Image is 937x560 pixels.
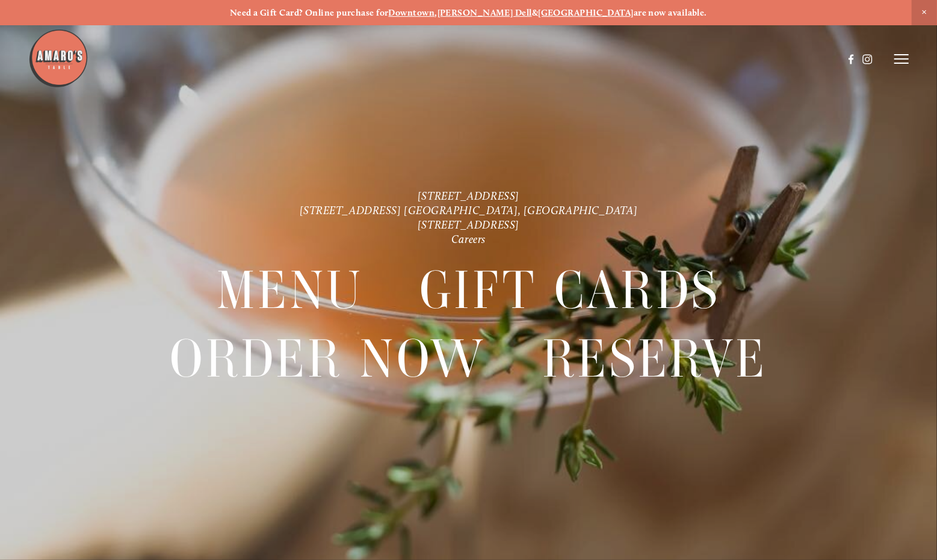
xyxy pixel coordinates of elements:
span: Reserve [542,325,767,393]
strong: , [434,7,437,18]
span: Menu [217,257,363,325]
span: Order Now [170,325,486,393]
a: Menu [217,257,363,324]
a: Order Now [170,325,486,392]
a: [STREET_ADDRESS] [418,189,519,203]
a: [PERSON_NAME] Dell [438,7,532,18]
strong: are now available. [634,7,707,18]
a: Gift Cards [419,257,720,324]
a: [STREET_ADDRESS] [GEOGRAPHIC_DATA], [GEOGRAPHIC_DATA] [300,203,638,217]
img: Amaro's Table [28,28,88,88]
strong: & [532,7,538,18]
a: [GEOGRAPHIC_DATA] [538,7,634,18]
a: [STREET_ADDRESS] [418,218,519,232]
span: Gift Cards [419,257,720,325]
a: Reserve [542,325,767,392]
strong: Need a Gift Card? Online purchase for [230,7,389,18]
a: Careers [451,233,486,247]
a: Downtown [389,7,435,18]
